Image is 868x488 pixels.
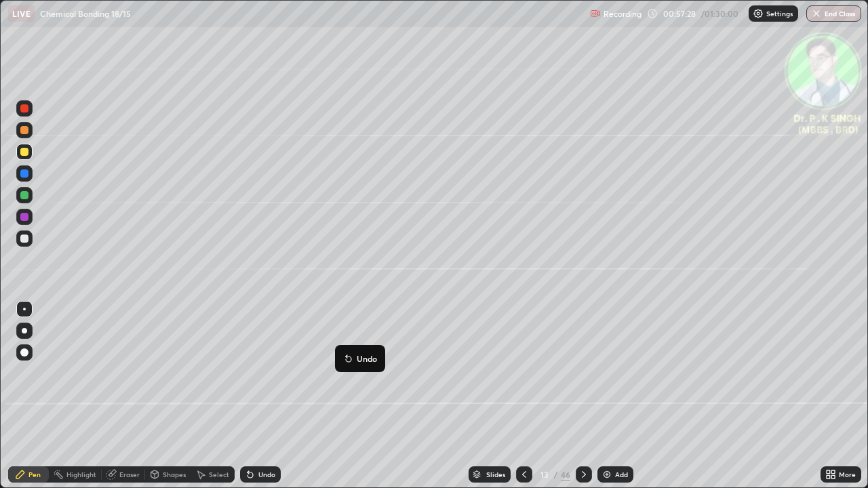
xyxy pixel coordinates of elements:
div: More [839,471,856,478]
div: 46 [561,468,570,481]
img: end-class-cross [811,8,822,19]
div: Undo [258,471,275,478]
div: 13 [538,470,551,479]
button: Undo [340,350,380,367]
p: LIVE [12,8,31,19]
div: Shapes [163,471,186,478]
div: Slides [486,471,505,478]
div: / [554,470,558,479]
p: Undo [357,353,377,364]
p: Settings [766,10,793,17]
div: Highlight [66,471,96,478]
div: Pen [28,471,41,478]
div: Add [615,471,628,478]
p: Chemical Bonding 18/15 [40,8,131,19]
img: add-slide-button [601,469,612,480]
img: recording.375f2c34.svg [590,8,601,19]
div: Eraser [119,471,140,478]
p: Recording [604,9,642,19]
button: End Class [806,5,861,22]
div: Select [209,471,229,478]
img: class-settings-icons [753,8,764,19]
